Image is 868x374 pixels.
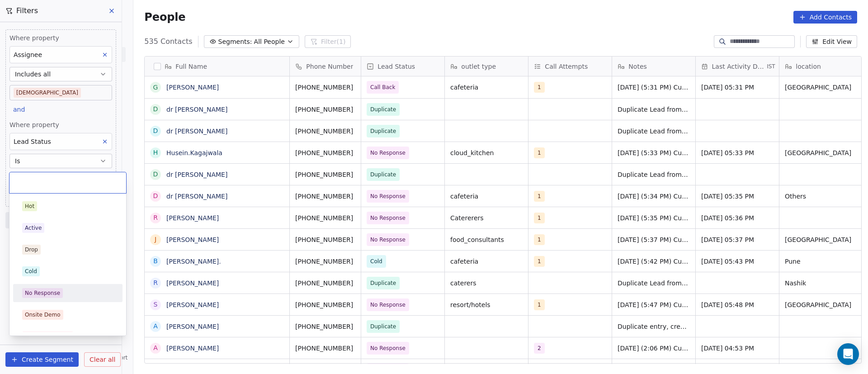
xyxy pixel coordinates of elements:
div: Hot [25,202,34,210]
div: Drop [25,246,38,254]
div: No Response [25,289,60,297]
div: Cold [25,267,37,275]
div: Active [25,224,42,232]
div: Onsite Demo [25,311,61,319]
